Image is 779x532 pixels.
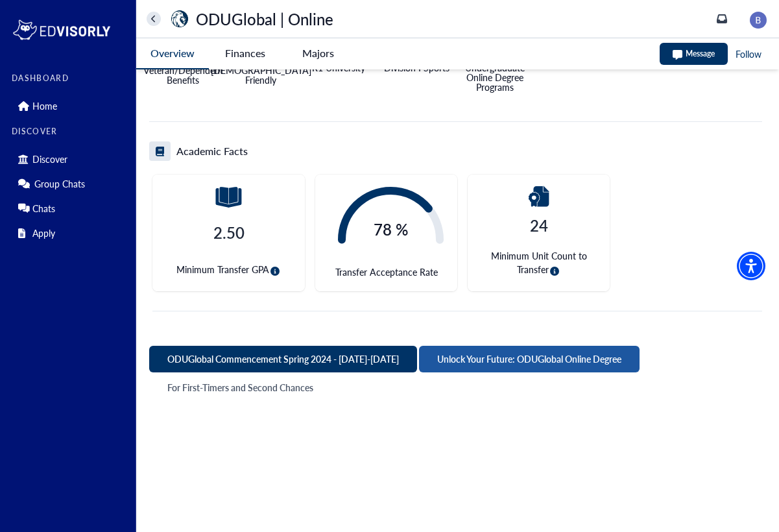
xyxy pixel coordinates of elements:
h5: Academic Facts [176,144,248,158]
span: 78 % [338,219,444,241]
button: ODUGlobal Commencement Spring 2024 - [DATE]-[DATE] [149,346,417,372]
img: logo [12,17,112,43]
p: [DEMOGRAPHIC_DATA] Friendly [211,66,311,85]
div: Accessibility Menu [737,252,765,280]
button: Overview [136,38,209,69]
p: Division I Sports [384,63,449,73]
button: Follow [734,46,763,62]
div: Discover [12,149,128,169]
button: Unlock Your Future: ODUGlobal Online Degree [419,346,640,372]
p: R1 University [312,63,365,73]
label: DISCOVER [12,127,128,136]
button: circle-info [269,263,281,279]
p: Veteran/Dependent Benefits [143,66,223,85]
div: Group Chats [12,173,128,194]
p: Chats [32,203,55,214]
a: inbox [717,14,727,24]
button: Majors [282,38,354,68]
button: Message [660,43,728,65]
p: Apply [32,228,55,239]
p: Home [32,101,57,112]
label: DASHBOARD [12,74,128,83]
h4: 2.50 [213,223,245,242]
button: circle-info [549,263,560,279]
img: universityName [169,8,190,29]
div: Home [12,95,128,116]
div: Apply [12,223,128,243]
button: For First-Timers and Second Chances [149,374,331,401]
img: image [750,12,767,29]
div: Chats [12,198,128,219]
p: Discover [32,154,67,165]
button: Finances [209,38,282,68]
h4: 24 [530,216,548,235]
p: Group Chats [34,178,85,189]
button: home [147,12,161,26]
p: Undergraduate Online Degree Programs [461,63,529,92]
span: Minimum Transfer GPA [176,263,281,279]
span: Minimum Unit Count to Transfer [482,249,595,279]
span: Transfer Acceptance Rate [335,265,438,278]
p: ODUGlobal | Online [196,12,333,26]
